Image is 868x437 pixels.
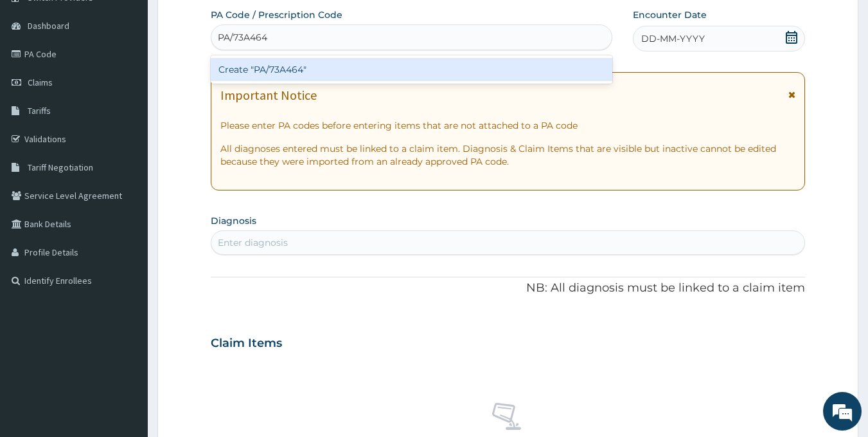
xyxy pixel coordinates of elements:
label: Encounter Date [633,8,707,21]
span: Tariffs [28,105,51,116]
span: Tariff Negotiation [28,162,93,173]
img: d_794563401_company_1708531726252_794563401 [24,64,52,97]
h3: Claim Items [211,337,282,351]
p: All diagnoses entered must be linked to a claim item. Diagnosis & Claim Items that are visible bu... [220,142,796,168]
span: Claims [28,77,53,88]
div: Enter diagnosis [218,236,288,249]
span: Dashboard [28,20,69,32]
p: Please enter PA codes before entering items that are not attached to a PA code [220,119,796,132]
span: DD-MM-YYYY [641,32,705,45]
label: Diagnosis [211,214,256,227]
div: Minimize live chat window [211,6,242,37]
span: We're online! [75,135,177,265]
textarea: Type your message and hit 'Enter' [6,296,245,341]
h1: Important Notice [220,88,317,102]
label: PA Code / Prescription Code [211,8,342,21]
p: NB: All diagnosis must be linked to a claim item [211,280,806,297]
div: Create "PA/73A464" [211,58,613,81]
div: Chat with us now [67,72,216,89]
